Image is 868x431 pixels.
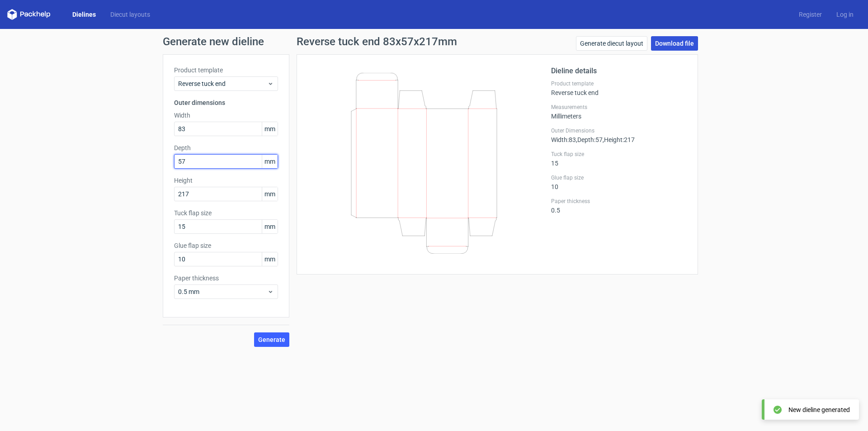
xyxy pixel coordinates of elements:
[551,66,687,76] h2: Dieline details
[174,241,278,250] label: Glue flap size
[174,176,278,185] label: Height
[163,36,705,47] h1: Generate new dieline
[551,80,687,96] div: Reverse tuck end
[792,10,829,19] a: Register
[788,405,850,414] div: New dieline generated
[258,336,285,343] span: Generate
[262,220,278,233] span: mm
[174,143,278,152] label: Depth
[551,151,687,158] label: Tuck flap size
[174,111,278,120] label: Width
[262,252,278,266] span: mm
[551,104,687,111] label: Measurements
[576,36,647,51] a: Generate diecut layout
[551,174,687,181] label: Glue flap size
[551,174,687,190] div: 10
[174,98,278,107] h3: Outer dimensions
[603,136,635,143] span: , Height : 217
[262,122,278,136] span: mm
[551,104,687,120] div: Millimeters
[551,198,687,214] div: 0.5
[551,80,687,87] label: Product template
[174,274,278,283] label: Paper thickness
[178,287,267,296] span: 0.5 mm
[297,36,457,47] h1: Reverse tuck end 83x57x217mm
[174,208,278,218] label: Tuck flap size
[103,10,157,19] a: Diecut layouts
[551,198,687,205] label: Paper thickness
[178,79,267,88] span: Reverse tuck end
[65,10,103,19] a: Dielines
[551,136,576,143] span: Width : 83
[829,10,861,19] a: Log in
[174,66,278,75] label: Product template
[254,332,289,347] button: Generate
[262,187,278,201] span: mm
[551,151,687,167] div: 15
[576,136,603,143] span: , Depth : 57
[651,36,698,51] a: Download file
[551,127,687,134] label: Outer Dimensions
[262,155,278,168] span: mm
